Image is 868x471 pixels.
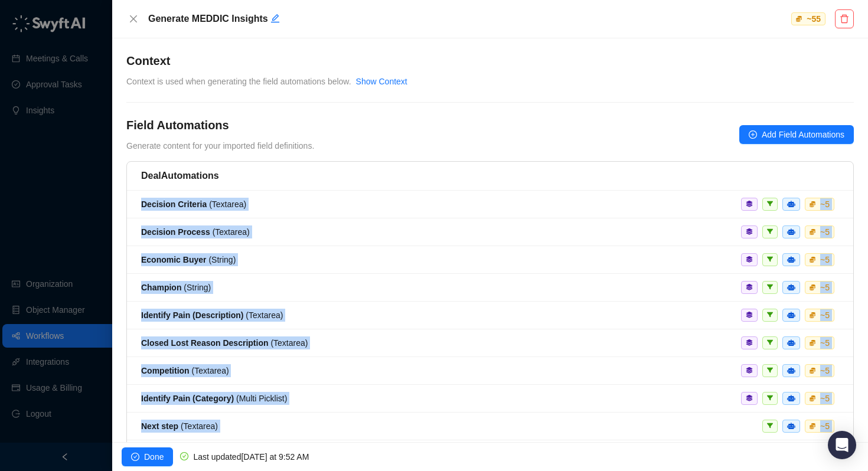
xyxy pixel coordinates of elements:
[180,452,188,460] span: check-circle
[141,227,250,237] span: ( Textarea )
[126,117,314,133] h4: Field Automations
[129,14,138,24] span: close
[818,254,832,266] div: ~ 5
[818,198,832,210] div: ~ 5
[141,394,234,403] strong: Identify Pain (Category)
[828,431,856,459] div: Open Intercom Messenger
[141,421,218,431] span: ( Textarea )
[818,226,832,238] div: ~ 5
[141,283,211,292] span: ( String )
[141,338,268,348] strong: Closed Lost Reason Description
[141,421,178,431] strong: Next step
[141,227,210,237] strong: Decision Process
[126,141,314,151] span: Generate content for your imported field definitions.
[126,77,351,86] span: Context is used when generating the field automations below.
[148,12,788,26] h5: Generate MEDDIC Insights
[356,77,407,86] a: Show Context
[818,420,832,432] div: ~ 5
[141,283,181,292] strong: Champion
[141,199,207,209] strong: Decision Criteria
[141,199,246,209] span: ( Textarea )
[749,130,757,139] span: plus-circle
[141,338,308,348] span: ( Textarea )
[739,125,854,144] button: Add Field Automations
[131,453,139,461] span: check-circle
[818,365,832,377] div: ~ 5
[122,447,173,466] button: Done
[804,13,823,25] div: ~ 55
[141,310,243,320] strong: Identify Pain (Description)
[141,169,839,183] h5: Deal Automations
[126,53,854,69] h4: Context
[762,128,844,141] span: Add Field Automations
[193,452,309,462] span: Last updated [DATE] at 9:52 AM
[818,337,832,349] div: ~ 5
[818,282,832,293] div: ~ 5
[840,14,849,24] span: delete
[141,366,229,375] span: ( Textarea )
[270,12,280,26] button: Edit
[141,366,190,375] strong: Competition
[126,12,141,26] button: Close
[141,255,236,264] span: ( String )
[144,450,164,463] span: Done
[818,309,832,321] div: ~ 5
[141,255,206,264] strong: Economic Buyer
[818,392,832,404] div: ~ 5
[141,310,283,320] span: ( Textarea )
[141,394,287,403] span: ( Multi Picklist )
[270,14,280,23] span: edit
